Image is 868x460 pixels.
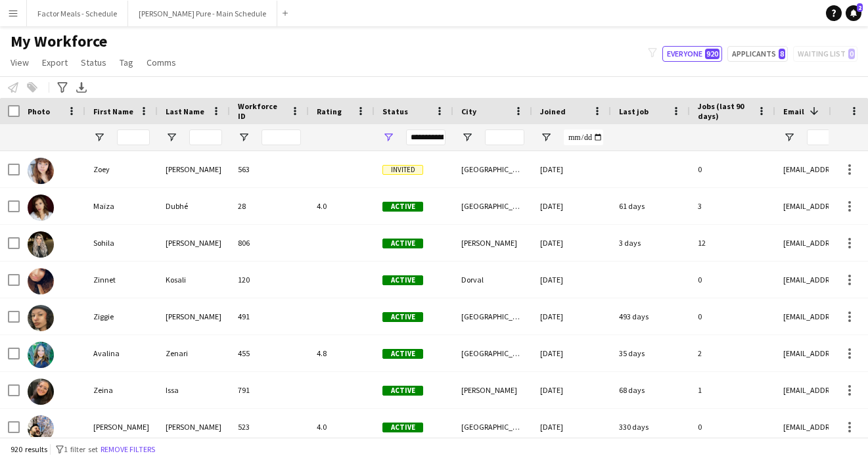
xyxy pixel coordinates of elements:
[37,54,73,71] a: Export
[158,225,230,261] div: [PERSON_NAME]
[55,80,70,95] app-action-btn: Advanced filters
[453,409,532,445] div: [GEOGRAPHIC_DATA]
[619,106,649,116] span: Last job
[382,106,408,116] span: Status
[779,49,785,59] span: 8
[846,5,861,21] a: 2
[540,131,552,143] button: Open Filter Menu
[85,372,158,408] div: Zeina
[611,335,690,371] div: 35 days
[309,409,375,445] div: 4.0
[28,379,54,405] img: Zeina Issa
[166,106,204,116] span: Last Name
[611,372,690,408] div: 68 days
[705,49,720,59] span: 920
[28,106,50,116] span: Photo
[453,298,532,334] div: [GEOGRAPHIC_DATA]
[85,225,158,261] div: Sohila
[120,57,133,68] span: Tag
[81,57,106,68] span: Status
[93,131,105,143] button: Open Filter Menu
[382,312,423,322] span: Active
[85,298,158,334] div: Ziggie
[382,239,423,248] span: Active
[611,188,690,224] div: 61 days
[230,225,309,261] div: 806
[11,57,29,68] span: View
[317,106,342,116] span: Rating
[98,442,158,457] button: Remove filters
[540,106,566,116] span: Joined
[238,101,285,121] span: Workforce ID
[532,298,611,334] div: [DATE]
[28,305,54,331] img: Ziggie Brooke Grandin
[238,131,250,143] button: Open Filter Menu
[382,386,423,396] span: Active
[783,131,795,143] button: Open Filter Menu
[230,188,309,224] div: 28
[532,335,611,371] div: [DATE]
[453,188,532,224] div: [GEOGRAPHIC_DATA]
[382,275,423,285] span: Active
[453,151,532,187] div: [GEOGRAPHIC_DATA]
[158,372,230,408] div: Issa
[382,349,423,359] span: Active
[147,57,176,68] span: Comms
[85,335,158,371] div: Avalina
[28,342,54,368] img: Avalina Zenari
[461,131,473,143] button: Open Filter Menu
[42,57,68,68] span: Export
[690,262,775,298] div: 0
[690,335,775,371] div: 2
[262,129,301,145] input: Workforce ID Filter Input
[564,129,603,145] input: Joined Filter Input
[309,335,375,371] div: 4.8
[117,129,150,145] input: First Name Filter Input
[158,262,230,298] div: Kosali
[382,202,423,212] span: Active
[690,225,775,261] div: 12
[141,54,181,71] a: Comms
[85,262,158,298] div: Zinnet
[64,444,98,454] span: 1 filter set
[485,129,524,145] input: City Filter Input
[690,409,775,445] div: 0
[532,151,611,187] div: [DATE]
[76,54,112,71] a: Status
[532,188,611,224] div: [DATE]
[532,225,611,261] div: [DATE]
[230,335,309,371] div: 455
[532,372,611,408] div: [DATE]
[28,231,54,258] img: Sohila Azimi
[28,195,54,221] img: Maïza Dubhé
[698,101,752,121] span: Jobs (last 90 days)
[382,131,394,143] button: Open Filter Menu
[727,46,788,62] button: Applicants8
[158,188,230,224] div: Dubhé
[690,151,775,187] div: 0
[11,32,107,51] span: My Workforce
[230,298,309,334] div: 491
[158,151,230,187] div: [PERSON_NAME]
[309,188,375,224] div: 4.0
[382,423,423,432] span: Active
[611,409,690,445] div: 330 days
[85,151,158,187] div: Zoey
[158,298,230,334] div: [PERSON_NAME]
[189,129,222,145] input: Last Name Filter Input
[158,335,230,371] div: Zenari
[230,262,309,298] div: 120
[532,409,611,445] div: [DATE]
[662,46,722,62] button: Everyone920
[158,409,230,445] div: [PERSON_NAME]
[532,262,611,298] div: [DATE]
[27,1,128,26] button: Factor Meals - Schedule
[85,409,158,445] div: [PERSON_NAME]
[85,188,158,224] div: Maïza
[611,298,690,334] div: 493 days
[611,225,690,261] div: 3 days
[453,262,532,298] div: Dorval
[230,151,309,187] div: 563
[230,409,309,445] div: 523
[166,131,177,143] button: Open Filter Menu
